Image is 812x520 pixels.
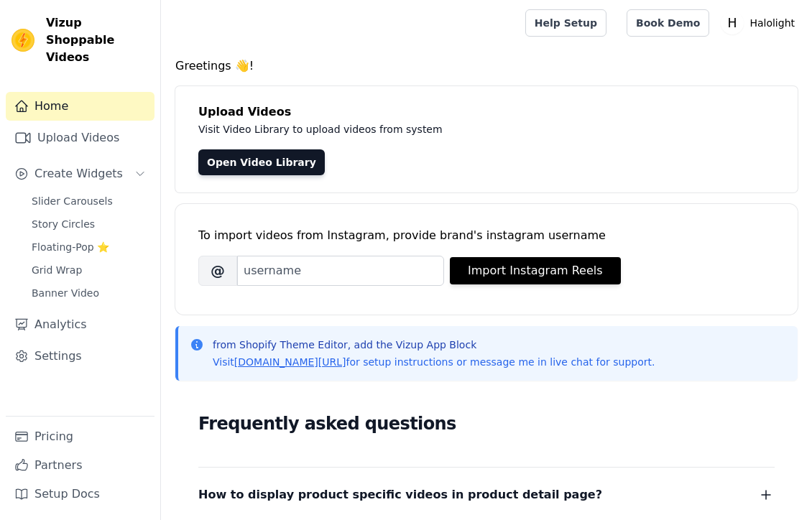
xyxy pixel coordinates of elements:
[32,194,113,208] span: Slider Carousels
[721,10,801,36] button: H Halolight
[6,422,154,451] a: Pricing
[198,103,775,121] h4: Upload Videos
[6,92,154,121] a: Home
[198,149,325,175] a: Open Video Library
[32,217,95,231] span: Story Circles
[6,342,154,371] a: Settings
[32,286,99,300] span: Banner Video
[450,257,621,284] button: Import Instagram Reels
[627,9,709,37] a: Book Demo
[198,409,775,438] h2: Frequently asked questions
[198,227,775,244] div: To import videos from Instagram, provide brand's instagram username
[23,237,154,257] a: Floating-Pop ⭐
[32,263,82,277] span: Grid Wrap
[198,485,775,505] button: How to display product specific videos in product detail page?
[6,480,154,509] a: Setup Docs
[11,29,34,52] img: Vizup
[6,159,154,188] button: Create Widgets
[728,16,737,30] text: H
[237,256,444,286] input: username
[23,283,154,303] a: Banner Video
[198,256,237,286] span: @
[32,240,109,254] span: Floating-Pop ⭐
[6,310,154,339] a: Analytics
[234,356,346,368] a: [DOMAIN_NAME][URL]
[198,121,775,138] p: Visit Video Library to upload videos from system
[6,124,154,152] a: Upload Videos
[744,10,801,36] p: Halolight
[6,451,154,480] a: Partners
[23,191,154,211] a: Slider Carousels
[175,57,798,75] h4: Greetings 👋!
[525,9,606,37] a: Help Setup
[213,338,655,352] p: from Shopify Theme Editor, add the Vizup App Block
[23,214,154,234] a: Story Circles
[34,165,123,182] span: Create Widgets
[198,485,602,505] span: How to display product specific videos in product detail page?
[46,14,149,66] span: Vizup Shoppable Videos
[213,355,655,369] p: Visit for setup instructions or message me in live chat for support.
[23,260,154,280] a: Grid Wrap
